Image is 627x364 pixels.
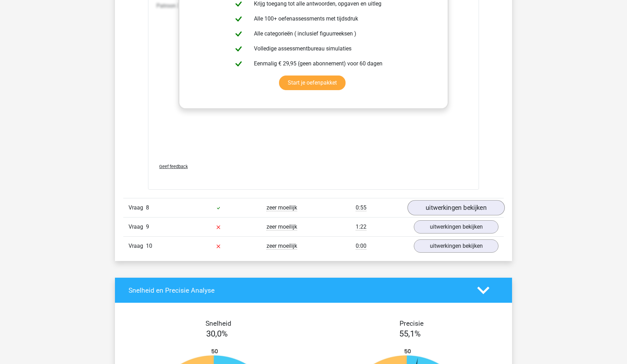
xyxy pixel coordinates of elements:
[414,220,498,234] a: uitwerkingen bekijken
[414,239,498,253] a: uitwerkingen bekijken
[399,329,421,339] span: 55,1%
[356,204,366,211] span: 0:55
[159,164,188,169] span: Geef feedback
[266,223,297,230] span: zeer moeilijk
[156,2,471,10] p: Patroon 3: Het middelste rode vlak is om de keer zichtbaar en dan weer niet.
[129,286,467,294] h4: Snelheid en Precisie Analyse
[146,204,149,211] span: 8
[129,204,146,212] span: Vraag
[279,76,346,90] a: Start je oefenpakket
[408,200,505,215] a: uitwerkingen bekijken
[129,319,308,327] h4: Snelheid
[356,223,366,230] span: 1:22
[356,243,366,250] span: 0:00
[129,242,146,250] span: Vraag
[322,319,501,327] h4: Precisie
[146,223,149,230] span: 9
[206,329,228,339] span: 30,0%
[266,204,297,211] span: zeer moeilijk
[146,243,152,249] span: 10
[129,223,146,231] span: Vraag
[266,243,297,250] span: zeer moeilijk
